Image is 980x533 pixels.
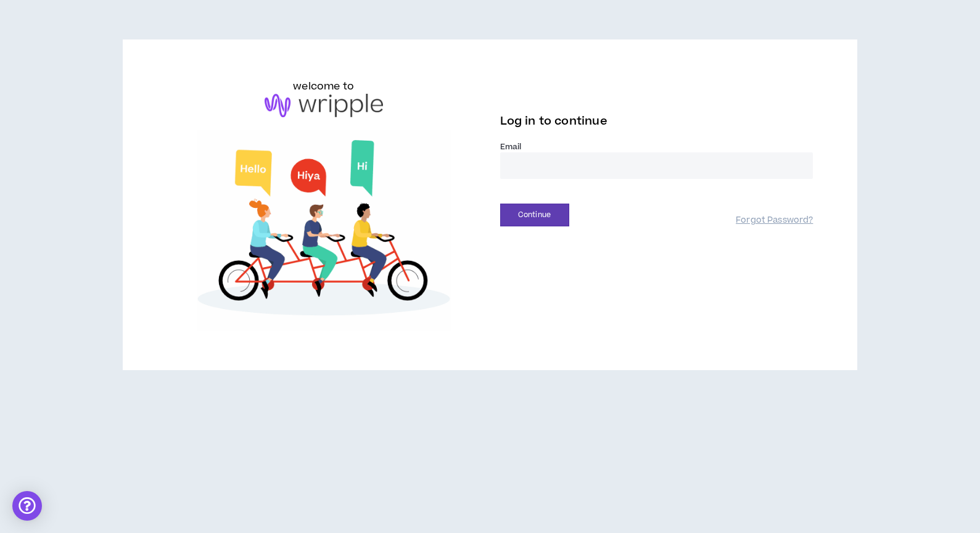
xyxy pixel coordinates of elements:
span: Log in to continue [500,114,607,129]
h6: welcome to [293,79,354,94]
a: Forgot Password? [736,215,813,226]
div: Open Intercom Messenger [12,491,42,521]
label: Email [500,141,813,152]
img: logo-brand.png [265,94,383,117]
img: Welcome to Wripple [167,130,480,331]
button: Continue [500,204,569,226]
